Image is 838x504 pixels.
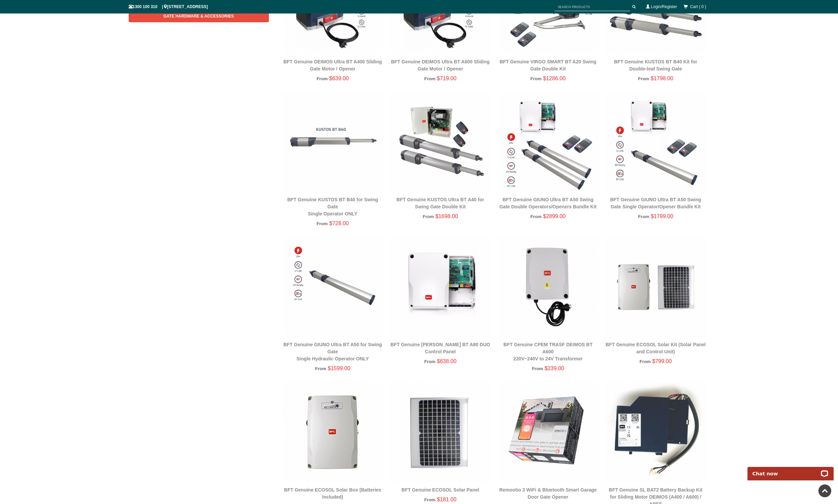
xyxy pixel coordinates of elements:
[651,76,674,81] span: $1798.00
[651,213,674,219] span: $1799.00
[530,76,541,81] span: From
[605,237,706,337] img: BFT Genuine ECOSOL Solar Kit (Solar Panel and Control Unit) - Gate Warehouse
[390,91,491,192] img: BFT Genuine KUSTOS Ultra BT A40 for Swing Gate Double Kit - Gate Warehouse
[390,382,491,482] img: BFT Genuine ECOSOL Solar Panel - Gate Warehouse
[437,76,457,81] span: $719.00
[329,76,349,81] span: $639.00
[605,91,706,192] img: BFT Genuine GIUNO Ultra BT A50 Swing Gate Single Operator/Opener Bundle Kit - Gate Warehouse
[638,76,649,81] span: From
[543,76,566,81] span: $1286.00
[651,4,677,9] a: Login/Register
[544,365,564,371] span: $239.00
[424,76,435,81] span: From
[390,237,491,337] img: BFT Genuine THALIA BT A80 DUO Control Panel - Gate Warehouse
[437,497,457,502] span: $181.00
[402,487,479,493] a: BFT Genuine ECOSOL Solar Panel
[283,59,382,71] a: BFT Genuine DEIMOS Ultra BT A400 Sliding Gate Motor / Opener
[315,366,326,371] span: From
[555,3,630,11] input: SEARCH PRODUCTS
[424,359,435,364] span: From
[397,197,484,209] a: BFT Genuine KUSTOS Ultra BT A40 for Swing Gate Double Kit
[639,359,651,364] span: From
[129,10,269,22] a: Gate Hardware & Accessories
[390,342,490,354] a: BFT Genuine [PERSON_NAME] BT A80 DUO Control Panel
[530,214,541,219] span: From
[500,59,596,71] a: BFT Genuine VIRGO SMART BT A20 Swing Gate Double Kit
[282,237,383,337] img: BFT Genuine GIUNO Ultra BT A50 for Swing Gate - Single Hydraulic Operator ONLY - Gate Warehouse
[498,382,599,482] img: Remootio 3 WiFi & Bluetooth Smart Garage Door Gate Opener - Gate Warehouse
[435,213,458,219] span: $1698.00
[316,221,328,226] span: From
[499,197,596,209] a: BFT Genuine GIUNO Ultra BT A50 Swing Gate Double Operators/Openers Bundle Kit
[328,365,350,371] span: $1599.00
[610,197,701,209] a: BFT Genuine GIUNO Ultra BT A50 Swing Gate Single Operator/Opener Bundle Kit
[129,4,208,9] span: 1300 100 310 | [STREET_ADDRESS]
[690,4,706,9] span: Cart ( 0 )
[437,358,457,364] span: $638.00
[163,14,234,19] span: Gate Hardware & Accessories
[391,59,490,71] a: BFT Genuine DEIMOS Ultra BT A600 Sliding Gate Motor / Opener
[652,358,672,364] span: $799.00
[329,220,349,226] span: $728.00
[543,213,566,219] span: $2899.00
[284,487,381,500] a: BFT Genuine ECOSOL Solar Box (Batteries Included)
[606,342,706,354] a: BFT Genuine ECOSOL Solar Kit (Solar Panel and Control Unit)
[498,91,599,192] img: BFT Genuine GIUNO Ultra BT A50 Swing Gate Double Operators/Openers Bundle Kit - Gate Warehouse
[282,382,383,482] img: BFT Genuine ECOSOL Solar Box (Batteries Included) - Gate Warehouse
[282,91,383,192] img: BFT Genuine KUSTOS BT B40 for Swing Gate - Single Operator ONLY - Gate Warehouse
[743,459,838,480] iframe: LiveChat chat widget
[504,342,593,361] a: BFT Genuine CPEM TRASF DEIMOS BT A600220V~240V to 24V Transformer
[498,237,599,337] img: BFT Genuine CPEM TRASF DEIMOS BT A600 - 220V~240V to 24V Transformer - Gate Warehouse
[532,366,543,371] span: From
[423,214,434,219] span: From
[424,497,435,502] span: From
[316,76,328,81] span: From
[287,197,378,216] a: BFT Genuine KUSTOS BT B40 for Swing GateSingle Operator ONLY
[638,214,649,219] span: From
[499,487,596,500] a: Remootio 3 WiFi & Bluetooth Smart Garage Door Gate Opener
[614,59,697,71] a: BFT Genuine KUSTOS BT B40 Kit for Double-leaf Swing Gate
[283,342,382,361] a: BFT Genuine GIUNO Ultra BT A50 for Swing GateSingle Hydraulic Operator ONLY
[605,382,706,482] img: BFT Genuine SL BAT2 Battery Backup Kit for Sliding Motor DEIMOS (A400 / A600) / ARES - Gate Wareh...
